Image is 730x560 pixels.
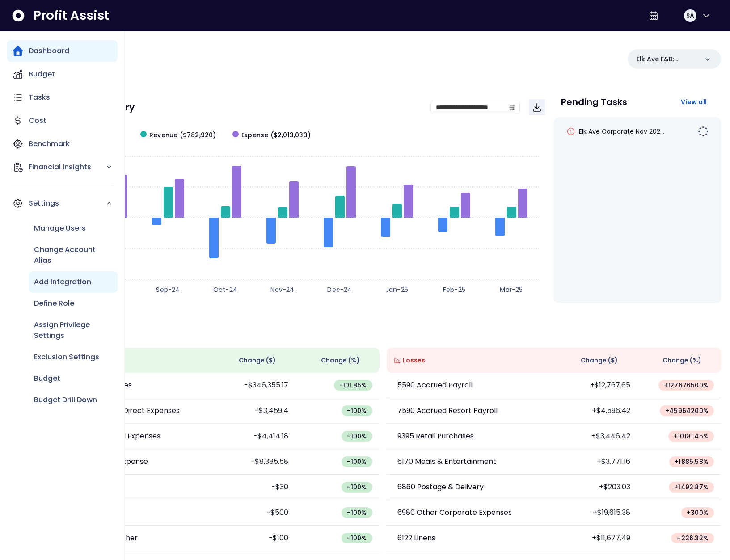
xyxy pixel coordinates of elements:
[397,456,496,467] p: 6170 Meals & Entertainment
[34,352,99,362] p: Exclusion Settings
[698,126,709,137] img: Not yet Started
[397,507,512,518] p: 6980 Other Corporate Expenses
[212,475,295,500] td: -$30
[212,500,295,526] td: -$500
[212,398,295,424] td: -$3,459.4
[347,406,367,415] span: -100 %
[664,381,709,390] span: + 127676500 %
[213,285,237,294] text: Oct-24
[581,356,618,365] span: Change ( $ )
[554,500,637,526] td: +$19,615.38
[34,298,74,309] p: Define Role
[529,99,545,115] button: Download
[29,46,69,56] p: Dashboard
[554,475,637,500] td: +$203.03
[34,320,112,341] p: Assign Privilege Settings
[554,449,637,475] td: +$3,771.16
[579,127,664,136] span: Elk Ave Corporate Nov 202...
[386,285,408,294] text: Jan-25
[34,244,112,266] p: Change Account Alias
[241,131,311,140] span: Expense ($2,013,033)
[34,223,86,234] p: Manage Users
[29,92,50,103] p: Tasks
[212,373,295,398] td: -$346,355.17
[637,55,698,64] p: Elk Ave F&B: Almont
[34,8,109,24] span: Profit Assist
[686,11,694,20] span: SA
[403,356,425,365] span: Losses
[347,483,367,492] span: -100 %
[681,97,707,106] span: View all
[270,285,294,294] text: Nov-24
[509,104,515,110] svg: calendar
[675,457,709,466] span: + 1885.58 %
[397,482,484,493] p: 6860 Postage & Delivery
[443,285,465,294] text: Feb-25
[554,373,637,398] td: +$12,767.65
[34,277,91,287] p: Add Integration
[29,162,106,173] p: Financial Insights
[347,457,367,466] span: -100 %
[339,381,367,390] span: -101.85 %
[662,356,701,365] span: Change (%)
[34,373,60,384] p: Budget
[347,534,367,543] span: -100 %
[327,285,352,294] text: Dec-24
[212,449,295,475] td: -$8,385.58
[29,139,70,149] p: Benchmark
[554,424,637,449] td: +$3,446.42
[212,424,295,449] td: -$4,414.18
[554,398,637,424] td: +$4,596.42
[156,285,180,294] text: Sep-24
[500,285,523,294] text: Mar-25
[674,432,709,441] span: + 10181.45 %
[397,380,473,391] p: 5590 Accrued Payroll
[149,131,216,140] span: Revenue ($782,920)
[665,406,709,415] span: + 45964200 %
[674,483,709,492] span: + 1492.87 %
[561,97,627,106] p: Pending Tasks
[34,395,97,405] p: Budget Drill Down
[347,432,367,441] span: -100 %
[45,328,721,337] p: Wins & Losses
[397,533,435,543] p: 6122 Linens
[29,198,106,209] p: Settings
[677,534,709,543] span: + 226.32 %
[29,115,46,126] p: Cost
[674,94,714,110] button: View all
[239,356,276,365] span: Change ( $ )
[687,508,709,517] span: + 300 %
[397,431,474,442] p: 9395 Retail Purchases
[29,69,55,80] p: Budget
[397,405,498,416] p: 7590 Accrued Resort Payroll
[554,526,637,551] td: +$11,677.49
[347,508,367,517] span: -100 %
[212,526,295,551] td: -$100
[321,356,360,365] span: Change (%)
